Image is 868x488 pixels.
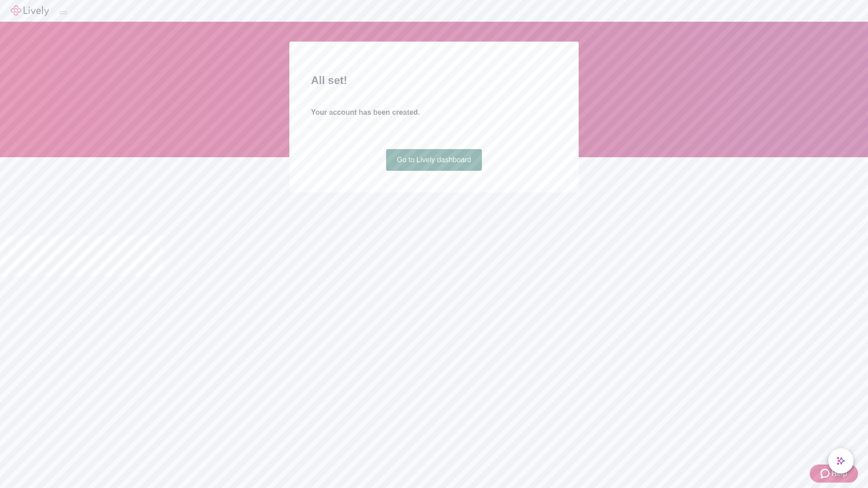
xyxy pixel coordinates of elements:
[810,465,858,483] button: Zendesk support iconHelp
[821,468,831,479] svg: Zendesk support icon
[11,5,49,16] img: Lively
[386,149,482,171] a: Go to Lively dashboard
[60,11,67,14] button: Log out
[311,107,557,118] h4: Your account has been created.
[836,456,845,465] svg: Lively AI Assistant
[831,468,847,479] span: Help
[828,448,854,474] button: chat
[311,72,557,89] h2: All set!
